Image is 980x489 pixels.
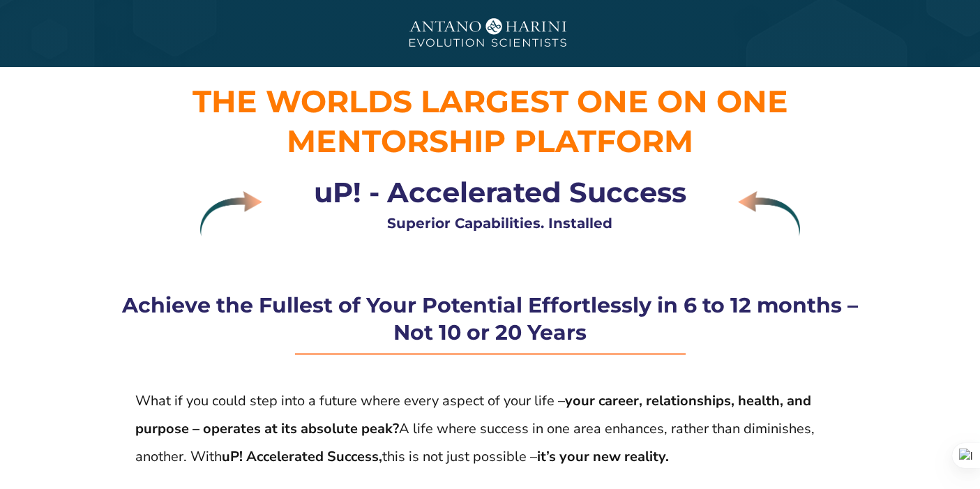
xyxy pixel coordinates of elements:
[387,215,612,232] strong: Superior Capabilities. Installed
[316,122,693,160] span: entorship Platform
[738,191,800,236] img: Layer 9 copy
[386,8,595,60] img: A&H_Ev png
[193,82,788,160] span: THE WORLDS LARGEST ONE ON ONE M
[200,191,262,236] img: Layer 9
[314,175,686,209] strong: uP! - Accelerated Success
[122,292,858,345] strong: Achieve the Fullest of Your Potential Effortlessly in 6 to 12 months – Not 10 or 20 Years
[537,447,669,466] strong: it’s your new reality.
[222,447,382,466] strong: uP! Accelerated Success,
[135,387,845,471] p: What if you could step into a future where every aspect of your life – A life where success in on...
